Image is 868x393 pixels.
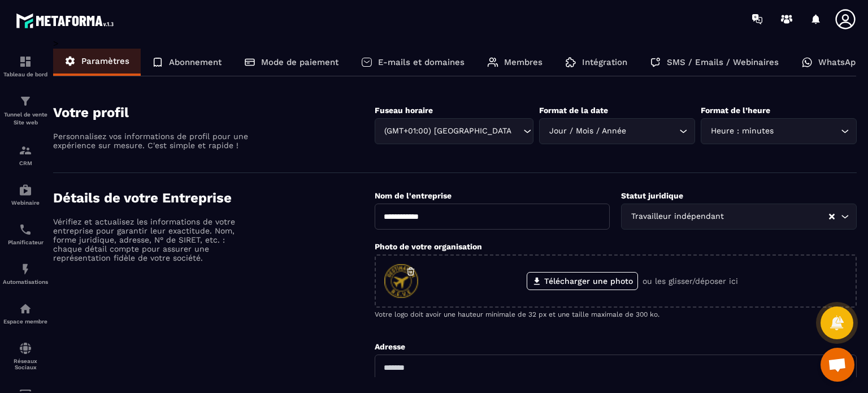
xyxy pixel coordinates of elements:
div: Ouvrir le chat [821,348,854,382]
img: formation [19,55,32,68]
span: Travailleur indépendant [628,210,726,223]
label: Format de l’heure [701,106,770,115]
p: Personnalisez vos informations de profil pour une expérience sur mesure. C'est simple et rapide ! [53,132,251,150]
button: Clear Selected [829,213,835,221]
a: formationformationCRM [3,135,48,175]
label: Photo de votre organisation [375,242,482,251]
p: Vérifiez et actualisez les informations de votre entreprise pour garantir leur exactitude. Nom, f... [53,217,251,262]
h4: Détails de votre Entreprise [53,190,375,206]
div: Search for option [621,204,857,230]
p: Automatisations [3,279,48,285]
img: automations [19,302,32,316]
div: Search for option [701,118,857,144]
img: formation [19,144,32,157]
p: Webinaire [3,200,48,206]
img: automations [19,183,32,197]
a: automationsautomationsEspace membre [3,293,48,333]
a: automationsautomationsWebinaire [3,175,48,214]
p: WhatsApp [818,57,861,67]
p: Paramètres [81,56,129,66]
a: schedulerschedulerPlanificateur [3,214,48,254]
label: Adresse [375,342,405,351]
span: Jour / Mois / Année [546,125,628,137]
span: (GMT+01:00) [GEOGRAPHIC_DATA] [382,125,513,137]
a: social-networksocial-networkRéseaux Sociaux [3,333,48,379]
p: Abonnement [169,57,222,67]
label: Format de la date [539,106,608,115]
p: CRM [3,160,48,166]
input: Search for option [512,125,520,137]
input: Search for option [726,210,828,223]
label: Fuseau horaire [375,106,433,115]
img: social-network [19,342,32,355]
a: automationsautomationsAutomatisations [3,254,48,293]
img: automations [19,262,32,276]
input: Search for option [628,125,676,137]
p: Votre logo doit avoir une hauteur minimale de 32 px et une taille maximale de 300 ko. [375,310,857,318]
a: formationformationTunnel de vente Site web [3,86,48,135]
p: Intégration [582,57,627,67]
p: Membres [504,57,542,67]
p: Mode de paiement [261,57,338,67]
label: Statut juridique [621,191,683,200]
p: ou les glisser/déposer ici [643,277,738,286]
span: Heure : minutes [708,125,776,137]
p: Tableau de bord [3,71,48,77]
p: Planificateur [3,239,48,245]
div: Search for option [375,118,534,144]
label: Nom de l'entreprise [375,191,452,200]
p: SMS / Emails / Webinaires [667,57,779,67]
input: Search for option [776,125,838,137]
p: Espace membre [3,318,48,325]
img: formation [19,94,32,108]
p: Tunnel de vente Site web [3,111,48,127]
img: logo [16,10,118,31]
a: formationformationTableau de bord [3,46,48,86]
p: E-mails et domaines [378,57,465,67]
div: Search for option [539,118,695,144]
p: Réseaux Sociaux [3,358,48,370]
label: Télécharger une photo [527,272,638,290]
h4: Votre profil [53,105,375,120]
img: scheduler [19,223,32,236]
